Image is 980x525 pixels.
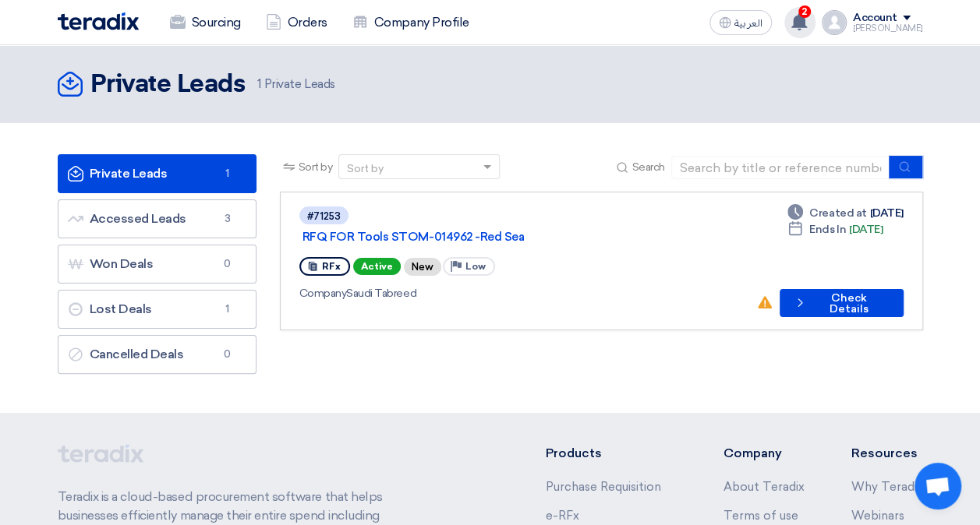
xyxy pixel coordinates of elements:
[58,335,256,374] a: Cancelled Deals0
[347,160,384,177] div: Sort by
[340,5,482,40] a: Company Profile
[787,221,883,238] div: [DATE]
[257,77,261,91] span: 1
[218,166,237,181] span: 1
[353,258,401,275] span: Active
[58,290,256,329] a: Lost Deals1
[724,509,798,523] a: Terms of use
[58,245,256,284] a: Won Deals0
[404,258,441,276] div: New
[257,76,334,93] span: Private Leads
[299,285,744,301] div: Saudi Tabreed
[90,69,246,100] h2: Private Leads
[218,211,237,227] span: 3
[58,199,256,238] a: Accessed Leads3
[780,289,904,317] button: Check Details
[322,261,341,272] span: RFx
[218,301,237,317] span: 1
[545,509,578,523] a: e-RFx
[809,221,846,238] span: Ends In
[853,24,923,33] div: [PERSON_NAME]
[545,480,660,494] a: Purchase Requisition
[58,12,139,30] img: Teradix logo
[851,509,904,523] a: Webinars
[299,159,333,175] span: Sort by
[465,261,486,272] span: Low
[787,205,903,221] div: [DATE]
[822,10,847,35] img: profile_test.png
[734,18,762,29] span: العربية
[307,211,341,221] div: #71253
[851,480,923,494] a: Why Teradix
[724,480,805,494] a: About Teradix
[302,230,692,244] a: RFQ FOR Tools STOM-014962 -Red Sea
[853,12,897,25] div: Account
[851,444,923,463] li: Resources
[709,10,772,35] button: العربية
[798,5,811,18] span: 2
[218,347,237,362] span: 0
[218,256,237,272] span: 0
[724,444,805,463] li: Company
[253,5,340,40] a: Orders
[157,5,253,40] a: Sourcing
[58,154,256,193] a: Private Leads1
[809,205,866,221] span: Created at
[299,287,347,300] span: Company
[632,159,664,175] span: Search
[671,156,890,179] input: Search by title or reference number
[545,444,677,463] li: Products
[915,463,961,509] a: Open chat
